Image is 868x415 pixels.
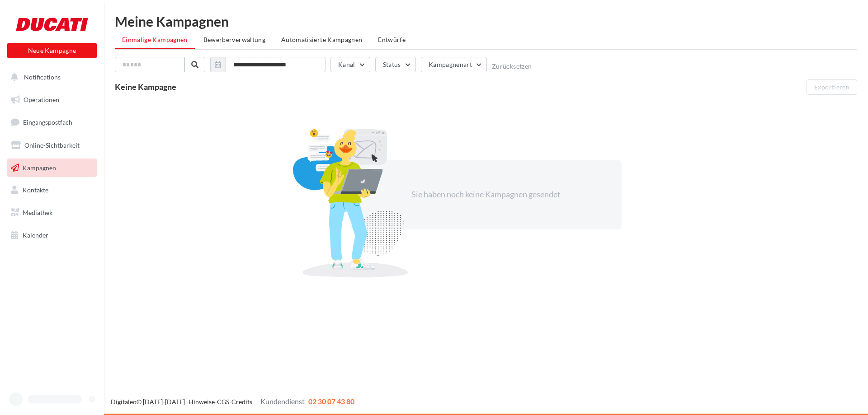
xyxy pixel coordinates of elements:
[260,397,305,406] span: Kundendienst
[24,96,59,103] span: Operationen
[5,226,99,245] a: Kalender
[217,398,229,406] a: CGS
[189,398,215,406] a: Hinweise
[115,14,857,28] div: Meine Kampagnen
[308,397,354,406] span: 02 30 07 43 80
[5,159,99,177] a: Kampagnen
[115,82,176,92] span: Keine Kampagne
[5,90,99,109] a: Operationen
[281,36,362,43] span: Automatisierte Kampagnen
[111,398,137,406] a: Digitaleo
[7,43,97,58] button: Neue Kampagne
[492,63,532,70] button: Zurücksetzen
[24,141,80,149] span: Online-Sichtbarkeit
[5,203,99,222] a: Mediathek
[330,57,370,72] button: Kanal
[23,118,72,126] span: Eingangspostfach
[231,398,252,406] a: Credits
[23,186,48,194] span: Kontakte
[408,189,564,201] div: Sie haben noch keine Kampagnen gesendet
[421,57,487,72] button: Kampagnenart
[5,68,95,87] button: Notifications
[23,163,56,171] span: Kampagnen
[5,112,99,132] a: Eingangspostfach
[807,79,857,95] button: Exportieren
[378,36,406,43] span: Entwürfe
[24,73,61,81] span: Notifications
[5,181,99,200] a: Kontakte
[23,209,52,216] span: Mediathek
[375,57,416,72] button: Status
[111,398,354,406] span: © [DATE]-[DATE] - - -
[203,36,265,43] span: Bewerberverwaltung
[5,136,99,155] a: Online-Sichtbarkeit
[23,231,48,239] span: Kalender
